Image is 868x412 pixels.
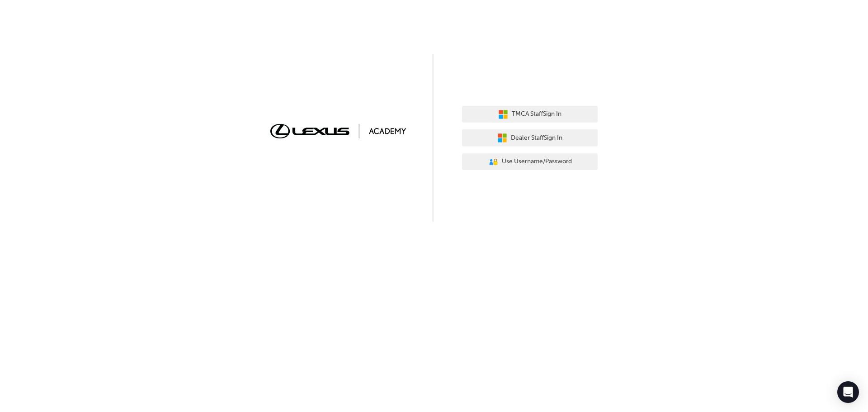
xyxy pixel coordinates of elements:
span: Use Username/Password [502,156,572,167]
img: Trak [270,124,406,138]
button: Use Username/Password [462,153,598,170]
span: TMCA Staff Sign In [512,109,561,119]
button: Dealer StaffSign In [462,129,598,147]
button: TMCA StaffSign In [462,106,598,123]
span: Dealer Staff Sign In [511,133,562,143]
div: Open Intercom Messenger [837,381,859,403]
